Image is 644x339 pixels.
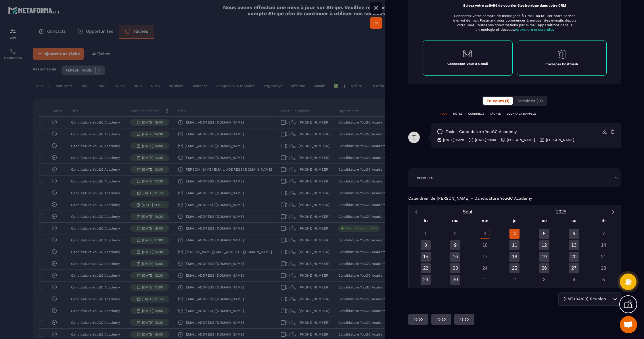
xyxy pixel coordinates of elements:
[515,28,554,32] span: Apprendre encore plus
[411,217,618,285] div: Calendar wrapper
[539,275,549,285] div: 3
[507,138,535,142] p: [PERSON_NAME]
[599,252,609,262] div: 21
[539,229,549,239] div: 5
[480,240,490,250] div: 10
[620,316,637,333] a: Ouvrir le chat
[460,317,469,322] p: 18:30
[446,129,517,134] p: task - Candidature YouGC Academy
[468,112,484,116] p: COURRIELS
[569,229,579,239] div: 6
[411,217,440,227] div: lu
[599,263,609,273] div: 28
[437,317,446,322] p: 10:30
[569,263,579,273] div: 27
[500,217,529,227] div: je
[411,208,421,216] button: Previous month
[421,240,431,250] div: 8
[421,275,431,285] div: 29
[509,252,520,262] div: 18
[569,240,579,250] div: 13
[490,112,501,116] p: TÂCHES
[546,138,574,142] p: [PERSON_NAME]
[539,263,549,273] div: 26
[559,217,589,227] div: sa
[517,99,543,103] span: Terminés (11)
[450,275,460,285] div: 30
[480,229,490,239] div: 3
[480,263,490,273] div: 24
[569,252,579,262] div: 20
[569,275,579,285] div: 4
[589,217,618,227] div: di
[421,229,431,239] div: 1
[599,275,609,285] div: 5
[562,296,607,302] span: (GMT+04:00) Reunion
[475,138,496,142] p: [DATE] 18:00
[470,217,500,227] div: me
[450,263,460,273] div: 23
[421,252,431,262] div: 15
[483,97,513,105] button: En cours (1)
[411,229,618,285] div: Calendar days
[480,252,490,262] div: 17
[509,263,520,273] div: 25
[507,112,536,116] p: JOURNAUX D'APPELS
[447,61,488,66] p: Connectez-vous à Gmail
[539,240,549,250] div: 12
[440,217,470,227] div: ma
[530,217,559,227] div: ve
[423,3,607,8] p: Suivez votre activité de courrier électronique dans votre CRM
[421,207,515,217] button: Open months overlay
[599,229,609,239] div: 7
[450,252,460,262] div: 16
[421,263,431,273] div: 22
[599,240,609,250] div: 14
[545,62,578,66] p: Envoi par Postmark
[509,229,520,239] div: 4
[509,275,520,285] div: 2
[608,208,618,216] button: Next month
[443,138,464,142] p: [DATE] 15:29
[414,317,423,322] p: 10:00
[509,240,520,250] div: 11
[417,176,433,180] p: AFFAIRES
[515,207,608,217] button: Open years overlay
[513,97,546,105] button: Terminés (11)
[450,240,460,250] div: 9
[453,112,462,116] p: NOTES
[607,296,612,302] input: Search for option
[558,292,621,306] div: Search for option
[486,99,509,103] span: En cours (1)
[539,252,549,262] div: 19
[449,14,580,32] p: Connectez votre compte de messagerie à Gmail ou utiliser notre service d'envoi de mail Postmark p...
[480,275,490,285] div: 1
[440,112,447,116] p: TOUT
[450,229,460,239] div: 2
[408,196,532,201] p: Calendrier de [PERSON_NAME] - Candidature YouGC Academy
